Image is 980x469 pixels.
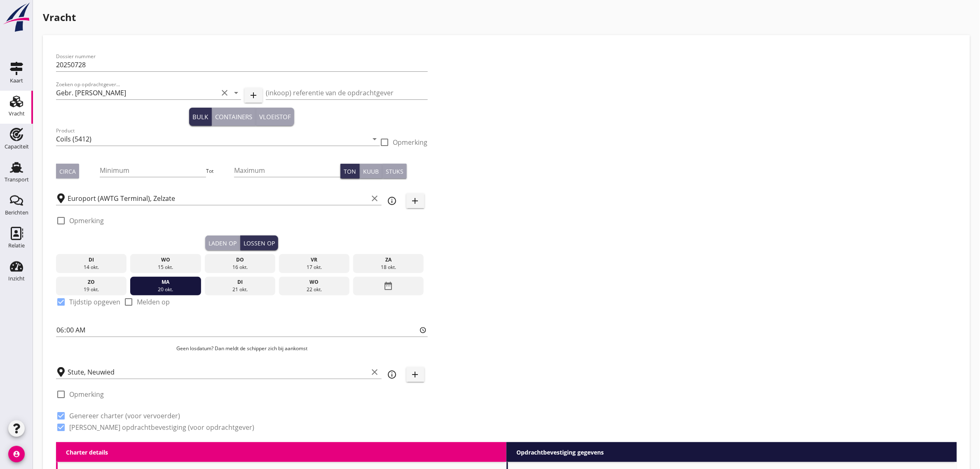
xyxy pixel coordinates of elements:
[281,256,348,264] div: vr
[220,88,230,98] i: clear
[387,196,397,206] i: info_outline
[69,390,104,398] label: Opmerking
[370,367,380,377] i: clear
[56,86,218,99] input: Zoeken op opdrachtgever...
[355,264,422,271] div: 18 okt.
[68,365,368,379] input: Losplaats
[344,167,356,176] div: Ton
[231,88,241,98] i: arrow_drop_down
[58,264,125,271] div: 14 okt.
[69,298,120,306] label: Tijdstip opgeven
[5,177,29,182] div: Transport
[69,217,104,225] label: Opmerking
[384,278,394,293] i: date_range
[8,243,25,248] div: Relatie
[192,112,208,122] div: Bulk
[5,210,28,215] div: Berichten
[9,111,25,116] div: Vracht
[8,276,25,281] div: Inzicht
[266,86,428,99] input: (inkoop) referentie van de opdrachtgever
[370,134,380,144] i: arrow_drop_down
[56,345,428,352] p: Geen losdatum? Dan meldt de schipper zich bij aankomst
[2,2,31,33] img: logo-small.a267ee39.svg
[132,278,199,286] div: ma
[281,286,348,293] div: 22 okt.
[206,278,273,286] div: di
[132,256,199,264] div: wo
[205,236,240,250] button: Laden op
[58,256,125,264] div: di
[209,239,237,247] div: Laden op
[206,167,234,175] div: Tot
[132,286,199,293] div: 20 okt.
[355,256,422,264] div: za
[249,90,258,100] i: add
[10,78,23,83] div: Kaart
[281,264,348,271] div: 17 okt.
[410,370,420,379] i: add
[68,192,368,205] input: Laadplaats
[56,132,368,146] input: Product
[69,423,254,431] label: [PERSON_NAME] opdrachtbevestiging (voor opdrachtgever)
[386,167,403,176] div: Stuks
[234,164,340,177] input: Maximum
[370,193,380,203] i: clear
[58,278,125,286] div: zo
[410,196,420,206] i: add
[259,112,291,122] div: Vloeistof
[100,164,206,177] input: Minimum
[43,10,970,25] h1: Vracht
[281,278,348,286] div: wo
[59,167,76,176] div: Circa
[5,144,29,149] div: Capaciteit
[240,236,278,250] button: Lossen op
[256,108,294,126] button: Vloeistof
[340,164,360,179] button: Ton
[8,446,25,462] i: account_circle
[69,412,180,420] label: Genereer charter (voor vervoerder)
[244,239,275,247] div: Lossen op
[360,164,382,179] button: Kuub
[58,286,125,293] div: 19 okt.
[215,112,252,122] div: Containers
[137,298,170,306] label: Melden op
[206,264,273,271] div: 16 okt.
[56,164,79,179] button: Circa
[387,370,397,379] i: info_outline
[382,164,407,179] button: Stuks
[393,138,428,146] label: Opmerking
[212,108,256,126] button: Containers
[363,167,379,176] div: Kuub
[132,264,199,271] div: 15 okt.
[56,58,428,71] input: Dossier nummer
[206,286,273,293] div: 21 okt.
[206,256,273,264] div: do
[189,108,212,126] button: Bulk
